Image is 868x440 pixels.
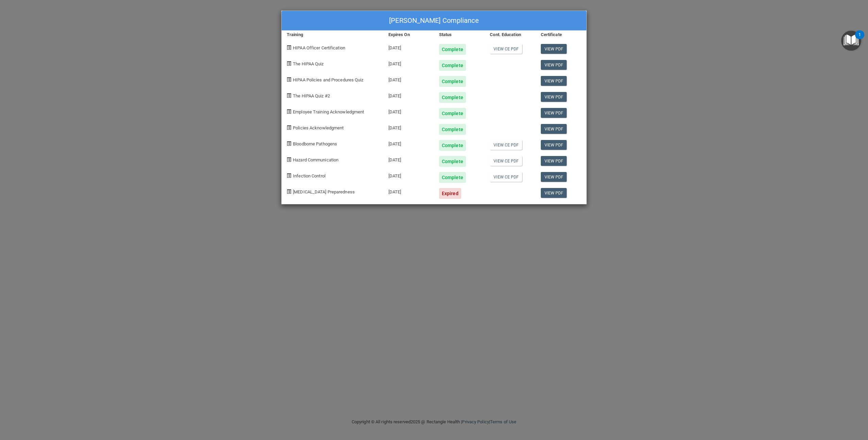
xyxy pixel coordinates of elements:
[490,156,522,166] a: View CE PDF
[541,140,567,150] a: View PDF
[541,76,567,86] a: View PDF
[490,172,522,182] a: View CE PDF
[541,124,567,134] a: View PDF
[434,31,485,39] div: Status
[383,151,434,167] div: [DATE]
[439,172,466,183] div: Complete
[383,119,434,135] div: [DATE]
[383,55,434,71] div: [DATE]
[293,45,345,50] span: HIPAA Officer Certification
[858,35,861,44] div: 1
[541,156,567,166] a: View PDF
[439,140,466,151] div: Complete
[490,44,522,54] a: View CE PDF
[282,11,586,31] div: [PERSON_NAME] Compliance
[293,109,364,114] span: Employee Training Acknowledgment
[485,31,535,39] div: Cont. Education
[541,60,567,70] a: View PDF
[439,188,461,199] div: Expired
[383,135,434,151] div: [DATE]
[383,87,434,103] div: [DATE]
[439,108,466,119] div: Complete
[293,141,337,146] span: Bloodborne Pathogens
[439,76,466,87] div: Complete
[383,103,434,119] div: [DATE]
[490,140,522,150] a: View CE PDF
[293,157,338,162] span: Hazard Communication
[383,183,434,199] div: [DATE]
[439,124,466,135] div: Complete
[293,125,344,130] span: Policies Acknowledgment
[541,172,567,182] a: View PDF
[293,61,323,66] span: The HIPAA Quiz
[541,108,567,118] a: View PDF
[293,189,355,194] span: [MEDICAL_DATA] Preparedness
[439,92,466,103] div: Complete
[383,167,434,183] div: [DATE]
[293,77,363,82] span: HIPAA Policies and Procedures Quiz
[541,92,567,102] a: View PDF
[383,39,434,55] div: [DATE]
[293,173,325,178] span: Infection Control
[439,44,466,55] div: Complete
[282,31,383,39] div: Training
[841,31,861,51] button: Open Resource Center, 1 new notification
[383,31,434,39] div: Expires On
[293,93,330,98] span: The HIPAA Quiz #2
[439,156,466,167] div: Complete
[541,44,567,54] a: View PDF
[536,31,586,39] div: Certificate
[383,71,434,87] div: [DATE]
[541,188,567,198] a: View PDF
[439,60,466,71] div: Complete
